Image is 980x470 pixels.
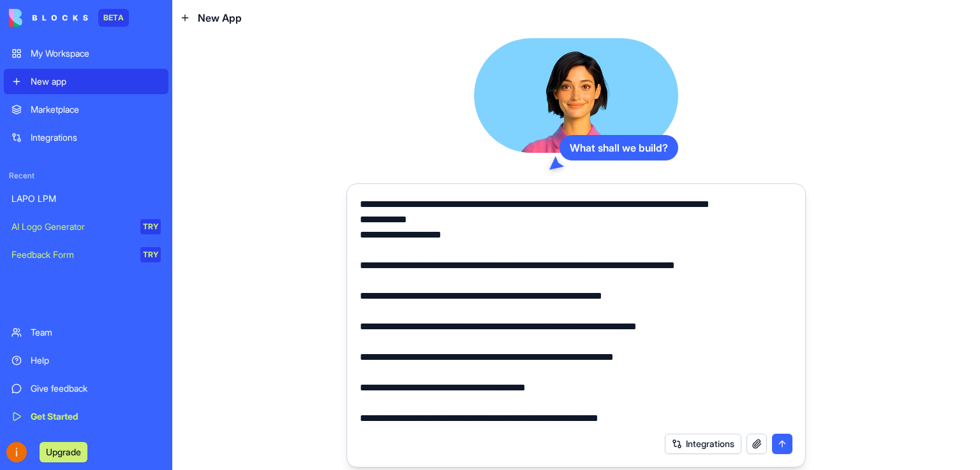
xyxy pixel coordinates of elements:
div: AI Logo Generator [11,220,131,233]
div: New app [31,75,161,88]
div: Feedback Form [11,248,131,261]
div: LAPO LPM [11,192,161,205]
button: Upgrade [40,442,87,462]
a: Give feedback [4,376,168,401]
div: Help [31,354,161,367]
img: ACg8ocLB9P26u4z_XfVqqZv23IIy26lOVRMs5a5o78UrcOGifJo1jA=s96-c [6,442,27,462]
span: Recent [4,171,168,181]
a: Integrations [4,125,168,150]
div: BETA [98,9,129,27]
div: Team [31,326,161,339]
div: Give feedback [31,382,161,395]
span: New App [198,10,242,25]
div: My Workspace [31,47,161,60]
div: Get Started [31,410,161,423]
a: Get Started [4,404,168,429]
a: Team [4,320,168,345]
div: What shall we build? [560,135,678,160]
div: TRY [140,219,161,234]
button: Integrations [665,434,741,454]
a: Marketplace [4,97,168,122]
a: Upgrade [40,445,87,458]
a: BETA [9,9,129,27]
a: Feedback FormTRY [4,242,168,267]
a: AI Logo GeneratorTRY [4,214,168,239]
a: Help [4,348,168,373]
div: Marketplace [31,103,161,116]
div: Integrations [31,131,161,144]
div: TRY [140,247,161,262]
a: New app [4,69,168,94]
a: LAPO LPM [4,186,168,211]
a: My Workspace [4,41,168,66]
img: logo [9,9,88,27]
